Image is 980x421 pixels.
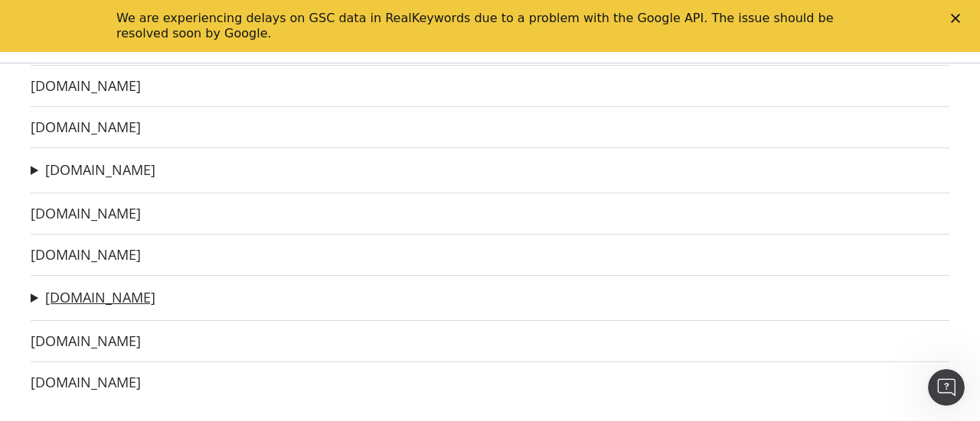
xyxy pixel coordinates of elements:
a: [DOMAIN_NAME] [31,333,141,349]
a: [DOMAIN_NAME] [45,290,155,306]
iframe: Intercom live chat [928,369,965,406]
a: [DOMAIN_NAME] [45,162,155,178]
summary: [DOMAIN_NAME] [31,160,155,180]
a: [DOMAIN_NAME] [31,374,141,390]
div: Close [951,14,966,23]
a: [DOMAIN_NAME] [31,119,141,135]
summary: [DOMAIN_NAME] [31,288,155,308]
a: [DOMAIN_NAME] [31,247,141,263]
a: [DOMAIN_NAME] [31,206,141,222]
div: We are experiencing delays on GSC data in RealKeywords due to a problem with the Google API. The ... [116,11,839,41]
a: [DOMAIN_NAME] [31,78,141,94]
